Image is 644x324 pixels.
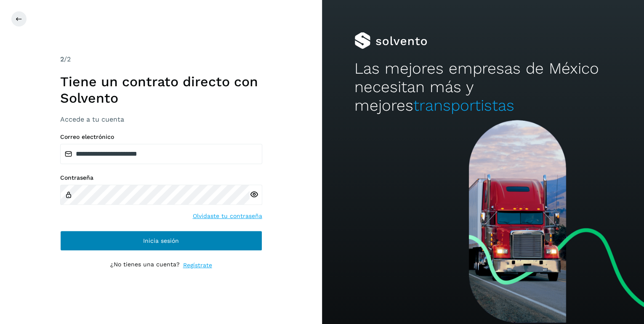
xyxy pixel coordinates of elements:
[143,238,179,244] span: Inicia sesión
[183,261,212,270] a: Regístrate
[60,74,262,106] h1: Tiene un contrato directo con Solvento
[413,96,514,114] span: transportistas
[60,231,262,251] button: Inicia sesión
[193,212,262,220] a: Olvidaste tu contraseña
[60,115,262,123] h3: Accede a tu cuenta
[110,261,180,270] p: ¿No tienes una cuenta?
[60,133,262,141] label: Correo electrónico
[60,174,262,181] label: Contraseña
[60,55,64,63] span: 2
[354,59,612,115] h2: Las mejores empresas de México necesitan más y mejores
[60,54,262,64] div: /2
